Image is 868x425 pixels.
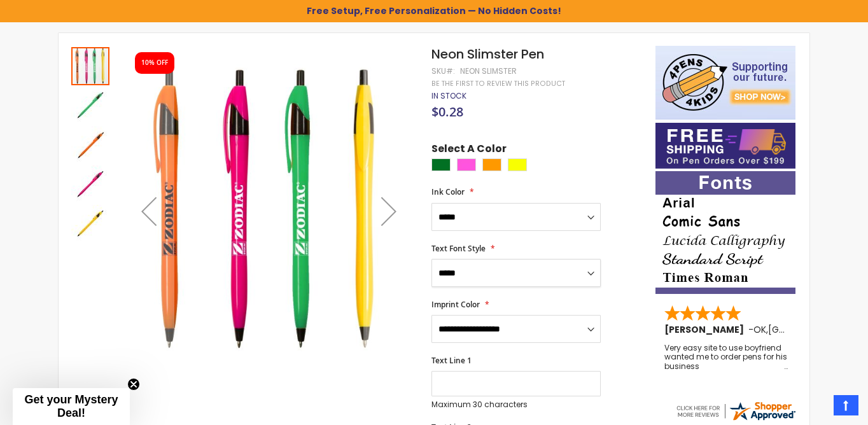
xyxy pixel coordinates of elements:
[675,400,797,422] img: 4pens.com widget logo
[431,158,451,171] div: Green
[71,164,111,204] div: Neon Slimster Pen
[664,344,788,371] div: Very easy site to use boyfriend wanted me to order pens for his business
[482,158,501,171] div: Orange
[431,142,507,159] span: Select A Color
[431,45,544,63] span: Neon Slimster Pen
[24,393,118,419] span: Get your Mystery Deal!
[71,85,111,125] div: Neon Slimster Pen
[431,186,465,197] span: Ink Color
[748,323,862,336] span: - ,
[71,126,109,164] img: Neon Slimster Pen
[431,66,455,76] strong: SKU
[431,355,472,366] span: Text Line 1
[431,90,466,101] span: In stock
[460,66,517,76] div: Neon Slimster
[431,103,463,120] span: $0.28
[71,165,109,204] img: Neon Slimster Pen
[675,414,797,425] a: 4pens.com certificate URL
[431,299,480,310] span: Imprint Color
[123,64,414,355] img: Neon Slimster Pen
[508,158,527,171] div: Yellow
[71,204,109,243] div: Neon Slimster Pen
[753,323,766,336] span: OK
[71,205,109,243] img: Neon Slimster Pen
[768,323,862,336] span: [GEOGRAPHIC_DATA]
[431,400,601,410] p: Maximum 30 characters
[71,125,111,164] div: Neon Slimster Pen
[123,46,174,376] div: Previous
[141,59,168,67] div: 10% OFF
[431,91,466,101] div: Availability
[655,46,795,120] img: 4pens 4 kids
[71,87,109,125] img: Neon Slimster Pen
[431,79,565,88] a: Be the first to review this product
[13,388,130,425] div: Get your Mystery Deal!Close teaser
[363,46,414,376] div: Next
[127,378,140,391] button: Close teaser
[457,158,476,171] div: Pink
[431,243,486,254] span: Text Font Style
[655,171,795,294] img: font-personalization-examples
[655,123,795,169] img: Free shipping on orders over $199
[71,46,111,85] div: Neon Slimster Pen
[664,323,748,336] span: [PERSON_NAME]
[763,391,868,425] iframe: Google Customer Reviews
